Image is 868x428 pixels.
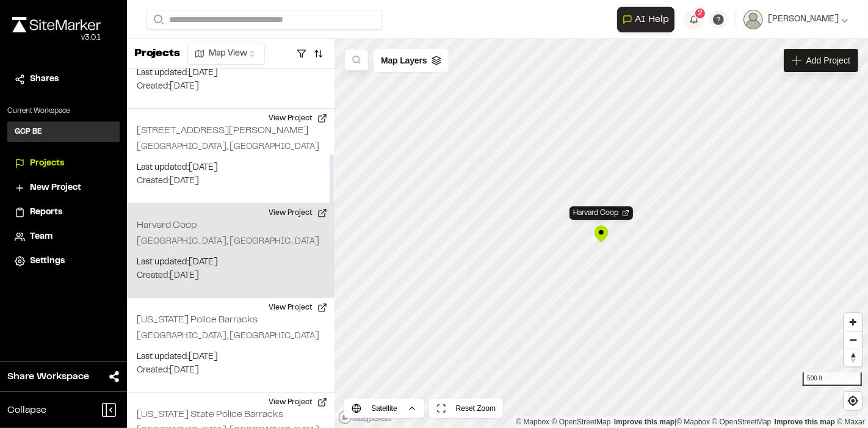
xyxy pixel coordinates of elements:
p: Projects [134,46,180,62]
button: Reset Zoom [429,399,503,418]
button: Search [146,10,168,30]
a: Shares [15,73,112,86]
a: OpenStreetMap [552,418,611,426]
button: View Project [261,393,335,412]
button: View Project [261,203,335,223]
p: Last updated: [DATE] [137,67,325,80]
p: Created: [DATE] [137,175,325,188]
a: New Project [15,181,112,195]
p: [GEOGRAPHIC_DATA], [GEOGRAPHIC_DATA] [137,140,325,154]
button: Find my location [844,392,862,410]
a: Projects [15,157,112,170]
h2: [US_STATE] State Police Barracks [137,410,283,419]
span: Share Workspace [7,369,89,384]
a: Settings [15,255,112,268]
button: Zoom in [844,313,862,331]
a: Maxar [837,418,865,426]
span: AI Help [635,12,669,27]
div: Oh geez...please don't... [12,32,101,43]
button: Zoom out [844,331,862,349]
a: Map feedback [614,418,675,426]
span: Add Project [806,54,850,67]
span: Reports [30,206,62,219]
p: Last updated: [DATE] [137,350,325,364]
button: [PERSON_NAME] [743,10,848,29]
p: Created: [DATE] [137,269,325,283]
a: Mapbox [676,418,710,426]
h3: GCP BE [15,126,42,137]
p: [GEOGRAPHIC_DATA], [GEOGRAPHIC_DATA] [137,330,325,343]
span: Shares [30,73,59,86]
div: Open AI Assistant [617,7,679,32]
img: rebrand.png [12,17,101,32]
h2: Harvard Coop [137,221,197,230]
span: Map Layers [381,54,427,67]
h2: [STREET_ADDRESS][PERSON_NAME] [137,126,308,135]
div: 500 ft [803,372,862,386]
button: Open AI Assistant [617,7,675,32]
button: View Project [261,109,335,128]
button: Reset bearing to north [844,349,862,366]
button: 2 [684,10,704,29]
a: OpenStreetMap [712,418,772,426]
h2: [US_STATE] Police Barracks [137,316,258,324]
button: View Project [261,298,335,317]
p: Current Workspace [7,106,120,117]
p: [GEOGRAPHIC_DATA], [GEOGRAPHIC_DATA] [137,235,325,248]
span: Team [30,230,52,244]
span: 2 [698,8,703,19]
img: User [743,10,763,29]
span: Zoom out [844,332,862,349]
span: Collapse [7,403,46,418]
p: Last updated: [DATE] [137,256,325,269]
p: Created: [DATE] [137,364,325,377]
div: Map marker [592,225,610,243]
button: Satellite [344,399,424,418]
div: Open Project [570,206,633,220]
div: | [516,416,865,428]
span: Reset bearing to north [844,349,862,366]
span: Projects [30,157,64,170]
a: Team [15,230,112,244]
a: Improve this map [775,418,835,426]
p: Created: [DATE] [137,80,325,93]
p: Last updated: [DATE] [137,161,325,175]
span: Settings [30,255,65,268]
span: New Project [30,181,81,195]
a: Mapbox [516,418,549,426]
a: Mapbox logo [338,410,392,424]
a: Reports [15,206,112,219]
span: [PERSON_NAME] [768,13,839,26]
